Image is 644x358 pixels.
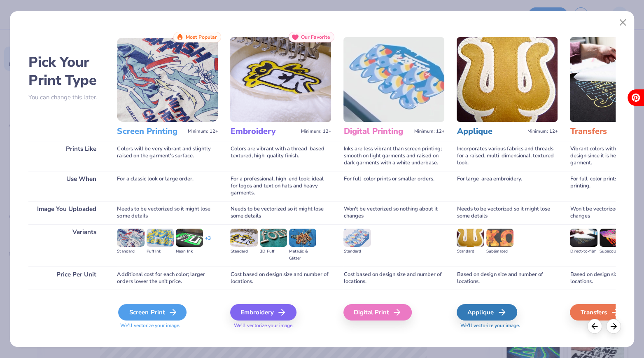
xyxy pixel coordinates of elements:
img: Applique [457,37,558,122]
div: Image You Uploaded [28,201,105,224]
div: Puff Ink [147,248,174,255]
img: 3D Puff [260,229,287,247]
img: Standard [457,229,484,247]
img: Supacolor [600,229,627,247]
div: Colors are vibrant with a thread-based textured, high-quality finish. [230,141,331,171]
div: For a classic look or large order. [117,171,218,201]
div: Applique [457,304,517,321]
div: Standard [230,248,257,255]
span: We'll vectorize your image. [117,322,218,329]
div: Sublimated [486,248,513,255]
img: Screen Printing [117,37,218,122]
span: We'll vectorize your image. [457,322,558,329]
h3: Applique [457,126,524,137]
img: Puff Ink [147,229,174,247]
div: Colors will be very vibrant and slightly raised on the garment's surface. [117,141,218,171]
div: Metallic & Glitter [289,248,316,262]
span: Minimum: 12+ [527,129,558,134]
div: Direct-to-film [570,248,597,255]
span: Minimum: 12+ [301,129,331,134]
button: Close [615,15,630,30]
div: Screen Print [118,304,187,321]
h3: Embroidery [230,126,297,137]
span: We'll vectorize your image. [230,322,331,329]
div: 3D Puff [260,248,287,255]
div: Price Per Unit [28,267,105,290]
h3: Digital Printing [343,126,411,137]
img: Neon Ink [176,229,203,247]
img: Digital Printing [343,37,444,122]
div: Inks are less vibrant than screen printing; smooth on light garments and raised on dark garments ... [343,141,444,171]
div: Needs to be vectorized so it might lose some details [117,201,218,224]
div: Standard [343,248,371,255]
h3: Screen Printing [117,126,184,137]
div: Needs to be vectorized so it might lose some details [230,201,331,224]
h3: Transfers [570,126,637,137]
div: For full-color prints or smaller orders. [343,171,444,201]
div: Additional cost for each color; larger orders lower the unit price. [117,267,218,290]
div: Transfers [570,304,630,321]
span: Our Favorite [301,34,330,40]
div: Embroidery [230,304,296,321]
div: Neon Ink [176,248,203,255]
img: Standard [117,229,144,247]
div: Use When [28,171,105,201]
div: Prints Like [28,141,105,171]
div: Standard [457,248,484,255]
div: Cost based on design size and number of locations. [230,267,331,290]
img: Embroidery [230,37,331,122]
span: Most Popular [185,34,217,40]
div: Standard [117,248,144,255]
img: Metallic & Glitter [289,229,316,247]
img: Standard [343,229,371,247]
img: Sublimated [486,229,513,247]
div: Needs to be vectorized so it might lose some details [457,201,558,224]
h2: Pick Your Print Type [28,53,105,89]
div: For a professional, high-end look; ideal for logos and text on hats and heavy garments. [230,171,331,201]
div: Supacolor [600,248,627,255]
div: + 3 [205,235,211,249]
div: Digital Print [343,304,412,321]
p: You can change this later. [28,94,105,101]
div: Variants [28,224,105,267]
img: Standard [230,229,257,247]
div: Won't be vectorized so nothing about it changes [343,201,444,224]
div: Cost based on design size and number of locations. [343,267,444,290]
img: Direct-to-film [570,229,597,247]
span: Minimum: 12+ [414,129,444,134]
div: For large-area embroidery. [457,171,558,201]
div: Based on design size and number of locations. [457,267,558,290]
div: Incorporates various fabrics and threads for a raised, multi-dimensional, textured look. [457,141,558,171]
span: Minimum: 12+ [187,129,218,134]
